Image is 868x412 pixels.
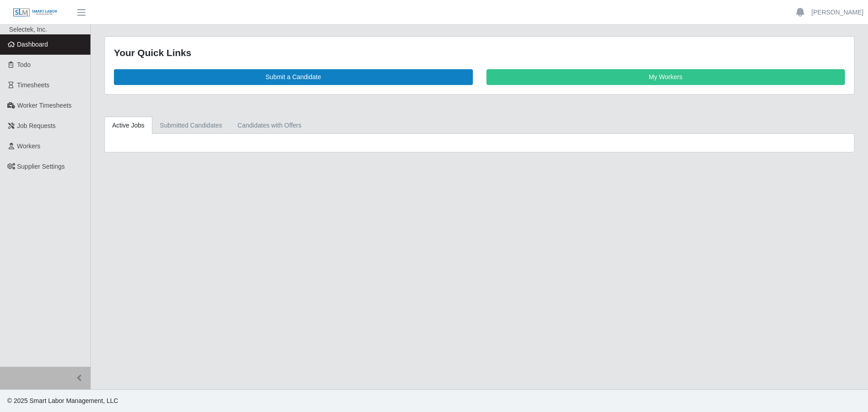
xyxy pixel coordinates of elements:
span: Supplier Settings [17,163,65,170]
span: © 2025 Smart Labor Management, LLC [7,397,118,404]
div: Your Quick Links [114,46,845,60]
a: Submit a Candidate [114,69,473,85]
span: Todo [17,61,31,68]
img: SLM Logo [13,8,58,18]
span: Workers [17,142,41,150]
span: Worker Timesheets [17,102,71,109]
a: My Workers [486,69,845,85]
span: Dashboard [17,41,48,48]
span: Job Requests [17,122,56,129]
a: Candidates with Offers [230,117,309,134]
a: [PERSON_NAME] [811,8,863,17]
span: Timesheets [17,81,50,89]
a: Submitted Candidates [152,117,230,134]
span: Selectek, Inc. [9,26,47,33]
a: Active Jobs [104,117,152,134]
